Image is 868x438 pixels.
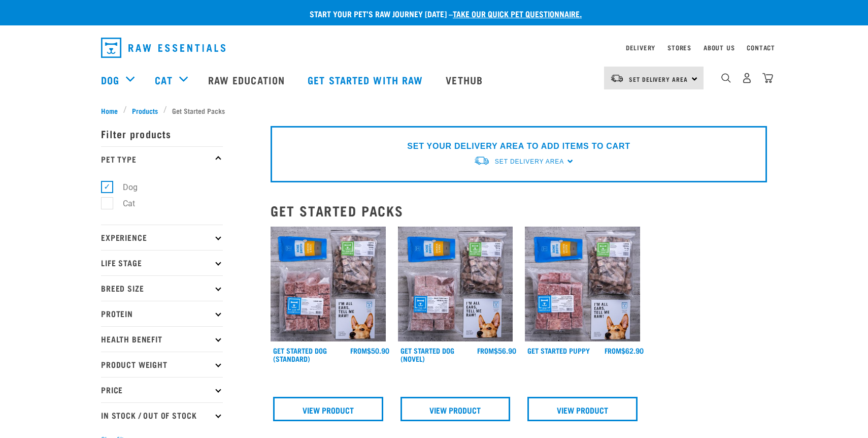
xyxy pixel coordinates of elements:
a: About Us [704,46,735,49]
img: Raw Essentials Logo [101,38,225,58]
a: Contact [747,46,775,49]
a: Products [127,105,163,116]
a: Delivery [626,46,655,49]
a: Get Started Dog (Standard) [273,349,327,360]
img: van-moving.png [610,74,624,83]
p: SET YOUR DELIVERY AREA TO ADD ITEMS TO CART [407,140,630,152]
p: Pet Type [101,146,223,172]
a: Stores [667,46,691,49]
div: $56.90 [477,347,516,355]
img: user.png [742,73,752,83]
img: home-icon@2x.png [762,73,773,83]
div: $50.90 [350,347,389,355]
nav: breadcrumbs [101,105,767,116]
a: View Product [400,397,511,421]
p: In Stock / Out Of Stock [101,402,223,428]
a: Cat [155,72,172,87]
p: Price [101,377,223,402]
img: NSP Dog Novel Update [398,227,513,342]
a: Raw Education [198,59,297,100]
p: Health Benefit [101,326,223,352]
label: Dog [107,181,142,194]
img: NSP Dog Standard Update [271,227,386,342]
p: Life Stage [101,250,223,275]
p: Filter products [101,121,223,146]
p: Breed Size [101,275,223,301]
span: Home [101,105,118,116]
label: Cat [107,197,139,210]
a: Get Started Puppy [527,349,590,352]
span: FROM [477,349,494,352]
a: Dog [101,72,119,87]
a: Home [101,105,123,116]
a: View Product [527,397,638,421]
div: $62.90 [605,347,644,355]
span: FROM [350,349,367,352]
p: Product Weight [101,352,223,377]
img: NPS Puppy Update [525,227,640,342]
a: Vethub [436,59,495,100]
a: take our quick pet questionnaire. [453,11,582,16]
span: Set Delivery Area [629,77,688,81]
a: Get Started Dog (Novel) [400,349,454,360]
p: Protein [101,301,223,326]
span: Products [132,105,158,116]
h2: Get Started Packs [271,203,767,218]
span: Set Delivery Area [495,158,564,165]
a: Get started with Raw [297,59,436,100]
a: View Product [273,397,383,421]
span: FROM [605,349,621,352]
p: Experience [101,225,223,250]
nav: dropdown navigation [93,34,775,62]
img: home-icon-1@2x.png [721,73,731,83]
img: van-moving.png [474,155,490,166]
